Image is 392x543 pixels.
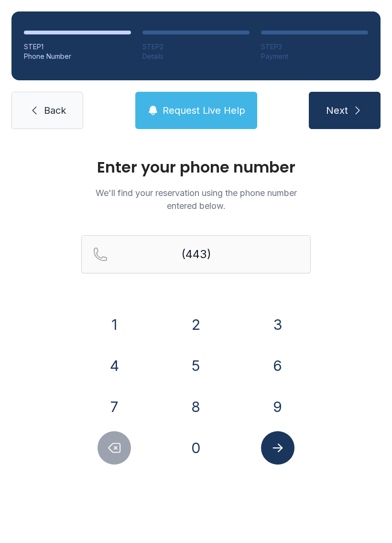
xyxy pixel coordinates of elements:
button: 8 [179,390,213,424]
button: 7 [98,390,131,424]
div: STEP 1 [24,42,131,52]
p: We'll find your reservation using the phone number entered below. [81,186,311,212]
button: 3 [261,308,294,341]
span: Next [326,104,348,117]
h1: Enter your phone number [81,160,311,175]
input: Reservation phone number [81,235,311,273]
button: 5 [179,349,213,382]
div: STEP 2 [142,42,250,52]
button: 2 [179,308,213,341]
button: 9 [261,390,294,424]
button: 0 [179,431,213,465]
button: Delete number [98,431,131,465]
span: Back [44,104,66,117]
button: Submit lookup form [261,431,294,465]
div: STEP 3 [261,42,368,52]
div: Details [142,52,250,61]
div: Payment [261,52,368,61]
span: Request Live Help [163,104,245,117]
button: 4 [98,349,131,382]
div: Phone Number [24,52,131,61]
button: 1 [98,308,131,341]
button: 6 [261,349,294,382]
